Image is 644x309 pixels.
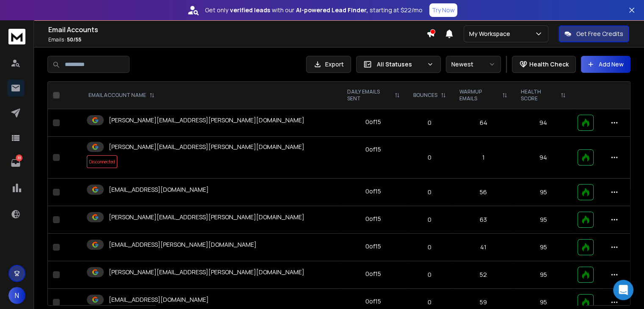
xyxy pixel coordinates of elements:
[514,137,572,179] td: 94
[109,116,304,124] p: [PERSON_NAME][EMAIL_ADDRESS][PERSON_NAME][DOMAIN_NAME]
[413,92,437,99] p: BOUNCES
[514,206,572,234] td: 95
[365,215,381,223] div: 0 of 15
[469,30,514,38] p: My Workspace
[514,179,572,206] td: 95
[453,261,514,289] td: 52
[514,109,572,137] td: 94
[365,270,381,278] div: 0 of 15
[8,287,25,304] button: N
[558,25,629,42] button: Get Free Credits
[453,109,514,137] td: 64
[306,56,351,73] button: Export
[67,36,81,43] span: 50 / 55
[230,6,270,14] strong: verified leads
[365,187,381,196] div: 0 of 15
[365,242,381,251] div: 0 of 15
[296,6,368,14] strong: AI-powered Lead Finder,
[529,60,569,69] p: Health Check
[432,6,455,14] p: Try Now
[7,154,24,171] a: 33
[377,60,423,69] p: All Statuses
[88,92,155,99] div: EMAIL ACCOUNT NAME
[109,143,304,151] p: [PERSON_NAME][EMAIL_ADDRESS][PERSON_NAME][DOMAIN_NAME]
[87,155,117,168] span: Disconnected
[459,88,499,102] p: WARMUP EMAILS
[48,25,426,35] h1: Email Accounts
[453,179,514,206] td: 56
[412,188,448,196] p: 0
[109,295,209,304] p: [EMAIL_ADDRESS][DOMAIN_NAME]
[581,56,630,73] button: Add New
[8,29,25,44] img: logo
[446,56,501,73] button: Newest
[453,234,514,261] td: 41
[412,298,448,306] p: 0
[453,137,514,179] td: 1
[576,30,623,38] p: Get Free Credits
[109,240,257,249] p: [EMAIL_ADDRESS][PERSON_NAME][DOMAIN_NAME]
[514,234,572,261] td: 95
[512,56,576,73] button: Health Check
[412,215,448,224] p: 0
[613,280,633,300] div: Open Intercom Messenger
[205,6,423,14] p: Get only with our starting at $22/mo
[412,153,448,162] p: 0
[109,268,304,276] p: [PERSON_NAME][EMAIL_ADDRESS][PERSON_NAME][DOMAIN_NAME]
[412,119,448,127] p: 0
[514,261,572,289] td: 95
[412,270,448,279] p: 0
[16,154,22,161] p: 33
[429,3,457,17] button: Try Now
[109,213,304,221] p: [PERSON_NAME][EMAIL_ADDRESS][PERSON_NAME][DOMAIN_NAME]
[412,243,448,251] p: 0
[453,206,514,234] td: 63
[521,88,557,102] p: HEALTH SCORE
[109,185,209,194] p: [EMAIL_ADDRESS][DOMAIN_NAME]
[365,118,381,126] div: 0 of 15
[347,88,392,102] p: DAILY EMAILS SENT
[48,36,426,43] p: Emails :
[365,145,381,154] div: 0 of 15
[365,297,381,306] div: 0 of 15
